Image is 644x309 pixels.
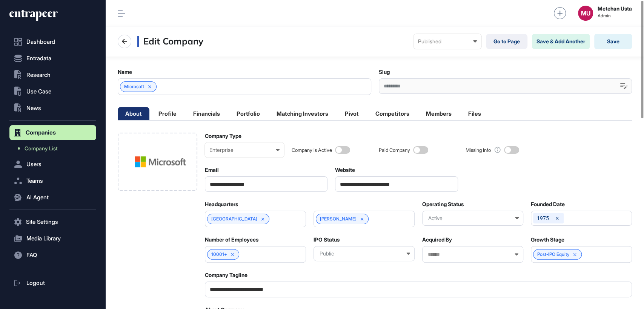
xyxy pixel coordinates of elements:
button: Save & Add Another [532,34,590,49]
button: Companies [9,125,96,140]
h3: Edit Company [137,36,203,47]
span: 1975 [537,215,549,221]
span: Entradata [26,55,51,61]
span: Logout [26,280,45,286]
span: Site Settings [26,219,58,225]
button: FAQ [9,248,96,263]
button: AI Agent [9,190,96,205]
button: Research [9,67,96,83]
div: Enterprise [209,147,280,153]
span: News [26,105,41,111]
label: Slug [379,69,390,75]
li: Members [418,107,459,120]
span: Dashboard [26,39,55,45]
button: Teams [9,173,96,188]
span: FAQ [26,252,37,258]
div: Published [418,38,477,44]
span: Media Library [26,236,61,242]
li: Financials [186,107,227,120]
a: Go to Page [486,34,527,49]
li: Portfolio [229,107,267,120]
span: AI Agent [26,194,49,200]
label: Company Tagline [205,272,247,278]
div: Company is Active [292,147,332,153]
label: Website [335,167,355,173]
span: Post-IPO Equity [537,252,569,257]
strong: Metehan Usta [598,6,632,12]
span: 10001+ [211,252,227,257]
span: Users [26,161,41,167]
li: Matching Investors [269,107,336,120]
button: Site Settings [9,214,96,229]
div: Paid Company [379,147,410,153]
label: Email [205,167,219,173]
span: Microsoft [124,84,144,89]
li: Pivot [337,107,366,120]
button: News [9,101,96,116]
label: Acquired By [422,237,452,243]
span: Use Case [26,89,51,95]
a: Company List [13,142,96,155]
a: Logout [9,275,96,291]
button: Entradata [9,51,96,66]
label: Number of Employees [205,237,258,243]
a: Dashboard [9,34,96,49]
label: Headquarters [205,201,238,207]
div: Company Logo [118,133,197,191]
li: Competitors [368,107,417,120]
span: [GEOGRAPHIC_DATA] [211,216,257,222]
div: Missing Info [466,147,491,153]
label: Growth Stage [531,237,564,243]
button: Media Library [9,231,96,246]
span: Admin [598,13,632,18]
li: About [118,107,149,120]
label: Founded Date [531,201,565,207]
span: Teams [26,178,43,184]
label: Company Type [205,133,241,139]
span: Company List [25,145,58,151]
li: Files [461,107,489,120]
button: Save [594,34,632,49]
label: IPO Status [314,237,340,243]
button: Use Case [9,84,96,99]
button: Users [9,157,96,172]
span: [PERSON_NAME] [320,216,357,222]
span: Companies [26,130,56,136]
li: Profile [151,107,184,120]
button: MU [578,6,593,21]
span: Research [26,72,51,78]
label: Operating Status [422,201,464,207]
label: Name [118,69,132,75]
